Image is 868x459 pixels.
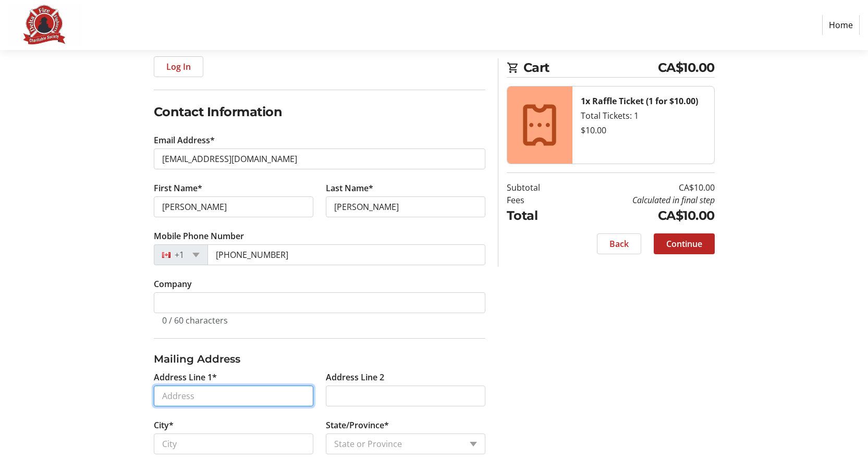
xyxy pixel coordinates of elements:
label: State/Province* [326,419,389,431]
h2: Contact Information [154,103,485,121]
button: Continue [654,233,715,254]
span: Back [609,238,629,250]
span: Cart [523,58,658,77]
span: Continue [666,238,702,250]
label: City* [154,419,174,431]
label: Email Address* [154,134,215,146]
td: CA$10.00 [567,181,715,194]
td: CA$10.00 [567,206,715,225]
label: Address Line 2 [326,371,384,383]
div: $10.00 [581,124,706,137]
label: First Name* [154,182,202,194]
img: Delta Firefighters Charitable Society's Logo [8,4,82,46]
strong: 1x Raffle Ticket (1 for $10.00) [581,95,698,107]
input: City [154,433,313,454]
td: Total [507,206,567,225]
td: Calculated in final step [567,194,715,206]
td: Fees [507,194,567,206]
button: Back [597,233,641,254]
a: Home [822,15,860,35]
label: Address Line 1* [154,371,217,383]
h3: Mailing Address [154,351,485,367]
span: Log In [166,60,191,73]
span: CA$10.00 [658,58,715,77]
td: Subtotal [507,181,567,194]
button: Log In [154,56,203,77]
label: Mobile Phone Number [154,230,244,242]
tr-character-limit: 0 / 60 characters [162,315,228,326]
input: (506) 234-5678 [207,244,485,265]
input: Address [154,386,313,406]
label: Last Name* [326,182,373,194]
div: Total Tickets: 1 [581,109,706,122]
label: Company [154,278,192,290]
